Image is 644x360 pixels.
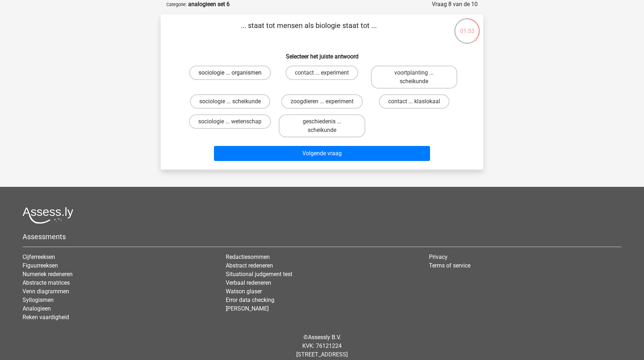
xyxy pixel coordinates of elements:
label: zoogdieren ... experiment [281,94,363,109]
a: Abstract redeneren [226,262,273,269]
a: Abstracte matrices [23,279,70,286]
a: Cijferreeksen [23,254,55,260]
label: geschiedenis ... scheikunde [279,114,365,137]
h6: Selecteer het juiste antwoord [172,47,472,60]
a: Numeriek redeneren [23,271,73,278]
p: ... staat tot mensen als biologie staat tot ... [172,20,445,42]
label: sociologie ... scheikunde [190,94,270,109]
a: Verbaal redeneren [226,279,271,286]
h5: Assessments [23,232,621,241]
a: Privacy [429,254,448,260]
label: contact ... experiment [286,66,358,80]
a: Redactiesommen [226,254,270,260]
label: contact ... klaslokaal [379,94,449,109]
a: Watson glaser [226,288,262,295]
a: Analogieen [23,305,51,312]
img: Assessly logo [23,207,73,224]
a: Figuurreeksen [23,262,58,269]
a: [PERSON_NAME] [226,305,269,312]
label: sociologie ... wetenschap [189,114,271,129]
button: Volgende vraag [214,146,430,161]
a: Syllogismen [23,297,54,303]
label: voortplanting ... scheikunde [371,66,457,89]
a: Reken vaardigheid [23,314,69,321]
a: Situational judgement test [226,271,292,278]
div: 01:53 [454,18,480,35]
label: sociologie ... organismen [189,66,271,80]
a: Venn diagrammen [23,288,69,295]
strong: analogieen set 6 [188,1,230,8]
a: Error data checking [226,297,274,303]
small: Categorie: [166,2,187,7]
a: Terms of service [429,262,470,269]
a: Assessly B.V. [308,334,341,341]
